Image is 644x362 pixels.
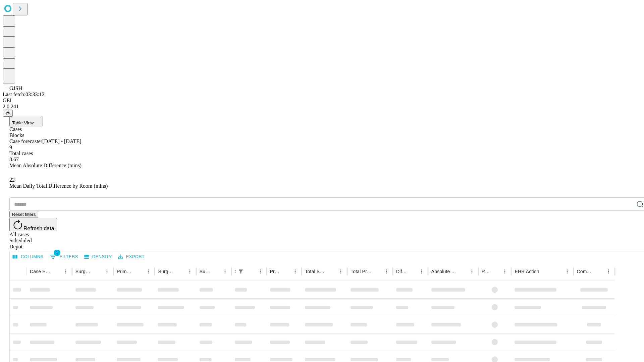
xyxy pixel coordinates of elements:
button: Density [83,252,114,262]
button: Sort [327,267,336,276]
button: Menu [382,267,391,276]
button: @ [3,110,13,117]
div: Total Scheduled Duration [305,269,326,274]
span: 8.67 [9,157,19,162]
div: Surgery Date [200,269,210,274]
button: Sort [458,267,467,276]
button: Sort [372,267,382,276]
span: Table View [12,120,34,125]
span: Refresh data [23,226,54,231]
button: Sort [211,267,220,276]
span: [DATE] - [DATE] [42,138,81,144]
div: Difference [396,269,407,274]
div: Primary Service [117,269,133,274]
button: Menu [256,267,265,276]
button: Menu [185,267,195,276]
button: Table View [9,117,43,126]
div: Total Predicted Duration [351,269,372,274]
button: Sort [408,267,417,276]
div: EHR Action [515,269,539,274]
button: Sort [246,267,256,276]
button: Menu [467,267,477,276]
span: Last fetch: 03:33:12 [3,92,45,97]
span: 9 [9,144,12,150]
span: 1 [54,249,60,256]
button: Menu [500,267,509,276]
button: Select columns [11,252,45,262]
button: Sort [594,267,604,276]
button: Show filters [48,251,80,262]
button: Reset filters [9,211,38,218]
button: Sort [134,267,144,276]
div: Absolute Difference [431,269,457,274]
button: Menu [61,267,70,276]
button: Menu [562,267,572,276]
span: Total cases [9,150,33,156]
button: Menu [417,267,426,276]
button: Sort [491,267,500,276]
button: Sort [540,267,549,276]
div: Predicted In Room Duration [270,269,281,274]
button: Sort [176,267,185,276]
button: Menu [290,267,300,276]
div: Surgeon Name [75,269,92,274]
div: Surgery Name [158,269,175,274]
span: Reset filters [12,212,36,217]
div: Scheduled In Room Duration [235,269,235,274]
button: Menu [604,267,613,276]
button: Export [116,252,146,262]
button: Refresh data [9,218,57,231]
button: Sort [52,267,61,276]
button: Menu [102,267,112,276]
span: @ [5,111,10,116]
div: Case Epic Id [30,269,51,274]
span: Case forecaster [9,138,42,144]
button: Menu [220,267,230,276]
button: Sort [281,267,290,276]
button: Show filters [236,267,246,276]
button: Menu [144,267,153,276]
div: 1 active filter [236,267,246,276]
span: Mean Daily Total Difference by Room (mins) [9,183,108,189]
span: 22 [9,177,15,183]
span: Mean Absolute Difference (mins) [9,163,82,168]
div: GEI [3,98,641,104]
span: GJSH [9,85,22,91]
div: Comments [577,269,594,274]
div: 2.0.241 [3,104,641,110]
div: Resolved in EHR [482,269,490,274]
button: Sort [93,267,102,276]
button: Menu [336,267,345,276]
